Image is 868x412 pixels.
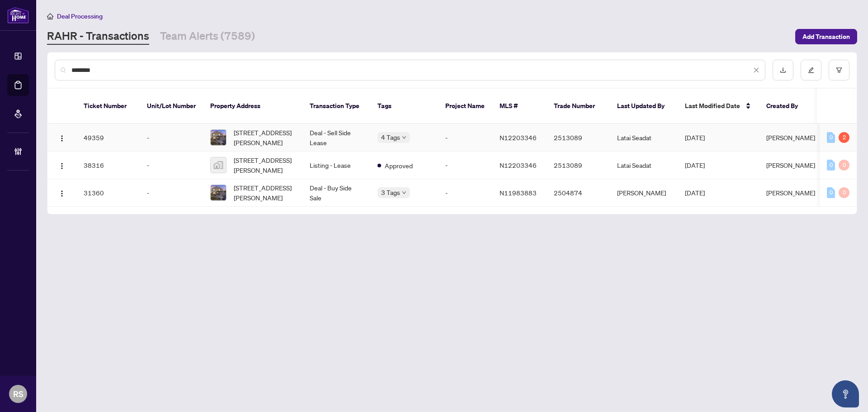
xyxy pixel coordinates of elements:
[47,13,53,19] span: home
[438,152,492,179] td: -
[766,189,815,197] span: [PERSON_NAME]
[610,179,678,207] td: [PERSON_NAME]
[780,67,786,73] span: download
[801,60,821,81] button: edit
[47,28,149,45] a: RAHR - Transactions
[438,89,492,124] th: Project Name
[76,124,140,152] td: 49359
[402,190,406,195] span: down
[234,183,295,203] span: [STREET_ADDRESS][PERSON_NAME]
[500,161,537,169] span: N12203346
[234,128,295,147] span: [STREET_ADDRESS][PERSON_NAME]
[140,89,203,124] th: Unit/Lot Number
[610,89,678,124] th: Last Updated By
[381,187,400,198] span: 3 Tags
[438,179,492,207] td: -
[76,89,140,124] th: Ticket Number
[836,67,842,73] span: filter
[211,130,226,145] img: thumbnail-img
[140,124,203,152] td: -
[57,12,103,20] span: Deal Processing
[829,60,849,81] button: filter
[773,60,793,81] button: download
[827,187,835,198] div: 0
[500,133,537,142] span: N12203346
[55,185,69,200] button: Logo
[827,132,835,143] div: 0
[211,185,226,200] img: thumbnail-img
[381,132,400,142] span: 4 Tags
[547,179,610,207] td: 2504874
[302,124,370,152] td: Deal - Sell Side Lease
[547,124,610,152] td: 2513089
[547,89,610,124] th: Trade Number
[678,89,759,124] th: Last Modified Date
[839,160,849,170] div: 0
[839,187,849,198] div: 0
[547,152,610,179] td: 2513089
[58,190,66,197] img: Logo
[753,67,759,73] span: close
[55,130,69,145] button: Logo
[492,89,547,124] th: MLS #
[302,89,370,124] th: Transaction Type
[839,132,849,143] div: 2
[203,89,302,124] th: Property Address
[827,160,835,170] div: 0
[402,135,406,140] span: down
[13,388,24,400] span: RS
[685,189,705,197] span: [DATE]
[385,161,413,170] span: Approved
[211,157,226,173] img: thumbnail-img
[759,89,813,124] th: Created By
[7,7,29,24] img: logo
[795,29,857,44] button: Add Transaction
[302,179,370,207] td: Deal - Buy Side Sale
[610,152,678,179] td: Latai Seadat
[685,161,705,169] span: [DATE]
[766,133,815,142] span: [PERSON_NAME]
[685,101,740,111] span: Last Modified Date
[76,152,140,179] td: 38316
[370,89,438,124] th: Tags
[500,189,537,197] span: N11983883
[302,152,370,179] td: Listing - Lease
[140,179,203,207] td: -
[160,28,255,45] a: Team Alerts (7589)
[766,161,815,169] span: [PERSON_NAME]
[808,67,814,73] span: edit
[610,124,678,152] td: Latai Seadat
[685,133,705,142] span: [DATE]
[832,380,859,407] button: Open asap
[58,135,66,142] img: Logo
[58,162,66,170] img: Logo
[140,152,203,179] td: -
[802,29,850,44] span: Add Transaction
[76,179,140,207] td: 31360
[55,158,69,172] button: Logo
[438,124,492,152] td: -
[234,155,295,175] span: [STREET_ADDRESS][PERSON_NAME]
